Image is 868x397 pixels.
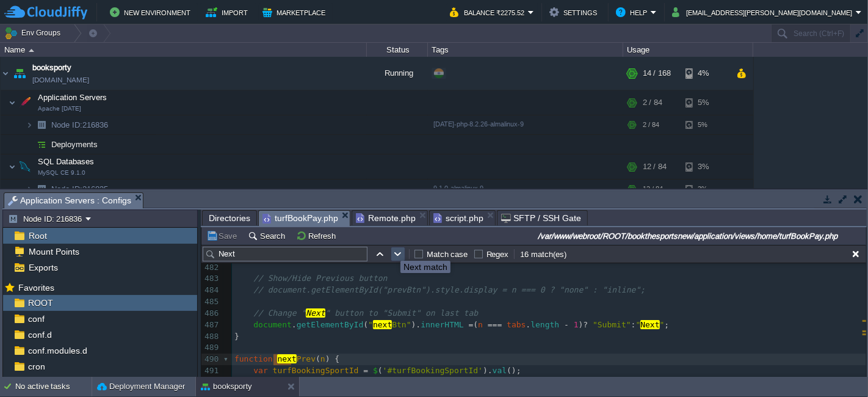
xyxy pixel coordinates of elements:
span: SQL Databases [37,156,96,167]
span: ; [665,320,670,329]
span: MySQL CE 9.1.0 [38,169,85,177]
button: Save [206,230,241,241]
span: Application Servers : Configs [8,193,131,208]
label: Match case [427,250,468,259]
span: Favorites [16,282,56,293]
span: Node ID: [51,120,82,129]
img: AMDAwAAAACH5BAEAAAAALAAAAAABAAEAAAICRAEAOw== [26,115,33,134]
span: Apache [DATE] [38,105,81,112]
span: " [660,320,665,329]
button: Search [248,230,289,241]
a: ROOT [26,297,55,308]
img: AMDAwAAAACH5BAEAAAAALAAAAAABAAEAAAICRAEAOw== [16,155,34,179]
a: [DOMAIN_NAME] [32,74,89,86]
button: Settings [549,5,601,20]
a: Deployments [50,139,99,150]
span: script.php [433,211,483,225]
a: Exports [26,262,60,273]
a: Mount Points [26,246,81,257]
span: Remote.php [356,211,416,225]
span: Application Servers [37,92,109,103]
div: 482 [201,262,221,274]
div: 488 [201,331,221,343]
span: 1 [574,320,579,329]
span: cron [26,361,47,372]
span: : [631,320,636,329]
button: booksporty [201,381,252,393]
div: 487 [201,319,221,331]
div: 5% [685,115,725,134]
span: ). [411,320,421,329]
span: conf [26,313,46,324]
span: var [253,366,267,375]
button: [EMAIL_ADDRESS][PERSON_NAME][DOMAIN_NAME] [672,5,856,20]
span: // document.getElementById("prevBtn").style.display = n === 0 ? "none" : "inline"; [253,285,645,294]
button: Marketplace [262,5,329,20]
span: 216836 [50,120,110,130]
button: New Environment [110,5,194,20]
span: . [292,320,297,329]
span: ( [473,320,478,329]
a: SQL DatabasesMySQL CE 9.1.0 [37,157,96,166]
span: length [530,320,559,329]
span: ( [316,354,320,363]
a: booksporty [32,62,71,74]
span: ( [378,366,383,375]
span: getElementById [297,320,364,329]
img: AMDAwAAAACH5BAEAAAAALAAAAAABAAEAAAICRAEAOw== [9,90,16,115]
span: turfBookingSportId [273,366,359,375]
div: Running [367,57,428,90]
span: - [564,320,569,329]
span: "Submit" [593,320,631,329]
img: AMDAwAAAACH5BAEAAAAALAAAAAABAAEAAAICRAEAOw== [11,57,28,90]
span: 9.1.0-almalinux-9 [433,184,483,192]
div: 5% [685,90,725,115]
span: ( [363,320,368,329]
span: ? [583,320,588,329]
div: 4% [685,57,725,90]
span: innerHTML [421,320,463,329]
div: 483 [201,273,221,285]
img: AMDAwAAAACH5BAEAAAAALAAAAAABAAEAAAICRAEAOw== [33,180,50,198]
button: Env Groups [4,24,65,42]
span: turfBookPay.php [262,211,338,226]
label: Regex [486,250,509,259]
div: 2 / 84 [643,90,662,115]
span: (); [507,366,521,375]
img: AMDAwAAAACH5BAEAAAAALAAAAAABAAEAAAICRAEAOw== [26,135,33,154]
button: Help [616,5,651,20]
img: AMDAwAAAACH5BAEAAAAALAAAAAABAAEAAAICRAEAOw== [26,180,33,198]
span: Prev [297,354,316,363]
div: Usage [624,43,753,57]
div: 484 [201,285,221,296]
a: conf.modules.d [26,345,89,356]
div: 12 / 84 [643,180,663,198]
span: === [488,320,502,329]
img: CloudJiffy [4,5,87,20]
img: AMDAwAAAACH5BAEAAAAALAAAAAABAAEAAAICRAEAOw== [29,49,34,52]
span: n [478,320,483,329]
span: " [636,320,641,329]
a: Node ID:216836 [50,120,110,130]
div: No active tasks [15,377,92,396]
a: Root [26,230,49,241]
span: next [277,354,296,363]
span: ) [579,320,584,329]
img: AMDAwAAAACH5BAEAAAAALAAAAAABAAEAAAICRAEAOw== [33,115,50,134]
div: 490 [201,354,221,365]
span: " [368,320,373,329]
span: 216835 [50,184,110,194]
span: document [253,320,292,329]
span: // Change " [253,308,306,318]
span: } [234,332,239,341]
span: conf.d [26,329,54,340]
span: next [373,320,392,329]
span: tabs [507,320,526,329]
div: Name [1,43,366,57]
div: 492 [201,377,221,388]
